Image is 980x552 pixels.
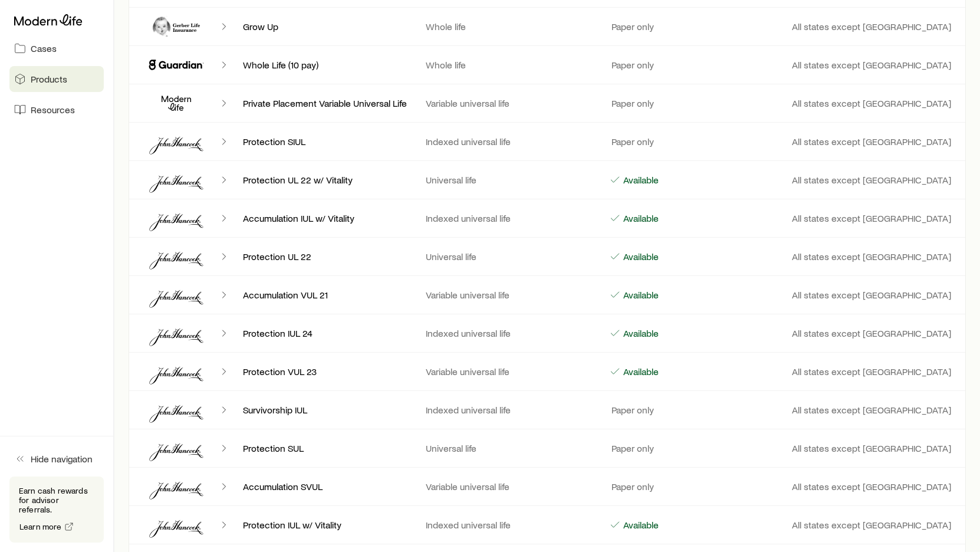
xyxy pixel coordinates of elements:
p: All states except [GEOGRAPHIC_DATA] [792,59,956,71]
p: Variable universal life [426,481,590,492]
p: Available [621,251,659,262]
p: Indexed universal life [426,404,590,416]
p: All states except [GEOGRAPHIC_DATA] [792,366,956,377]
p: Universal life [426,174,590,186]
p: All states except [GEOGRAPHIC_DATA] [792,251,956,262]
p: All states except [GEOGRAPHIC_DATA] [792,442,956,454]
p: All states except [GEOGRAPHIC_DATA] [792,174,956,186]
p: Protection IUL w/ Vitality [243,519,407,531]
p: Available [621,212,659,224]
p: Whole life [426,21,590,32]
p: Paper only [609,21,654,32]
p: All states except [GEOGRAPHIC_DATA] [792,212,956,224]
p: Protection UL 22 w/ Vitality [243,174,407,186]
p: All states except [GEOGRAPHIC_DATA] [792,519,956,531]
p: Available [621,327,659,339]
p: Variable universal life [426,366,590,377]
span: Products [31,73,67,85]
p: Grow Up [243,21,407,32]
a: Resources [9,97,104,123]
p: Accumulation SVUL [243,481,407,492]
p: Available [621,366,659,377]
p: Protection UL 22 [243,251,407,262]
p: Paper only [609,136,654,147]
p: Earn cash rewards for advisor referrals. [19,486,94,514]
p: Paper only [609,404,654,416]
p: Private Placement Variable Universal Life [243,97,407,109]
a: Cases [9,35,104,61]
p: Whole Life (10 pay) [243,59,407,71]
p: Paper only [609,59,654,71]
span: Cases [31,42,57,54]
button: Hide navigation [9,446,104,472]
p: Paper only [609,442,654,454]
p: All states except [GEOGRAPHIC_DATA] [792,97,956,109]
p: Indexed universal life [426,327,590,339]
span: Hide navigation [31,453,93,465]
p: Protection SUL [243,442,407,454]
p: Variable universal life [426,97,590,109]
p: All states except [GEOGRAPHIC_DATA] [792,21,956,32]
a: Products [9,66,104,92]
p: All states except [GEOGRAPHIC_DATA] [792,481,956,492]
p: Available [621,289,659,301]
p: Universal life [426,251,590,262]
p: Protection SIUL [243,136,407,147]
p: Whole life [426,59,590,71]
p: Indexed universal life [426,519,590,531]
p: All states except [GEOGRAPHIC_DATA] [792,404,956,416]
p: Universal life [426,442,590,454]
div: Earn cash rewards for advisor referrals.Learn more [9,477,104,543]
p: Protection VUL 23 [243,366,407,377]
p: Survivorship IUL [243,404,407,416]
p: Indexed universal life [426,212,590,224]
p: All states except [GEOGRAPHIC_DATA] [792,136,956,147]
p: All states except [GEOGRAPHIC_DATA] [792,289,956,301]
p: Available [621,174,659,186]
p: Paper only [609,97,654,109]
p: Accumulation IUL w/ Vitality [243,212,407,224]
span: Learn more [19,523,62,531]
p: Indexed universal life [426,136,590,147]
p: Variable universal life [426,289,590,301]
p: Available [621,519,659,531]
p: Accumulation VUL 21 [243,289,407,301]
p: Protection IUL 24 [243,327,407,339]
span: Resources [31,104,75,116]
p: Paper only [609,481,654,492]
p: All states except [GEOGRAPHIC_DATA] [792,327,956,339]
